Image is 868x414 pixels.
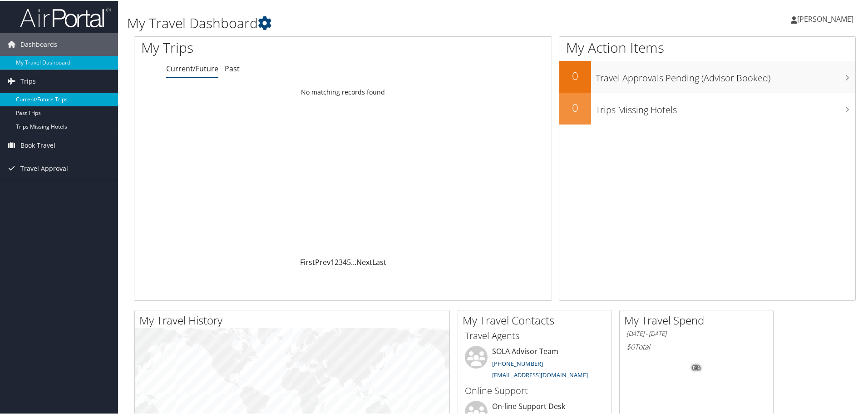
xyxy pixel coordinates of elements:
h6: [DATE] - [DATE] [626,329,766,337]
a: First [300,256,315,266]
a: [EMAIL_ADDRESS][DOMAIN_NAME] [492,370,588,378]
a: [PERSON_NAME] [791,5,863,32]
span: Dashboards [20,32,57,55]
h2: 0 [559,67,591,83]
h1: My Trips [141,37,371,56]
h2: 0 [559,99,591,115]
span: Travel Approval [20,156,68,179]
a: 4 [343,256,347,266]
span: $0 [626,341,635,351]
a: Next [356,256,372,266]
span: Trips [20,69,36,92]
a: 2 [335,256,339,266]
h3: Travel Approvals Pending (Advisor Booked) [596,66,855,84]
h2: My Travel Contacts [463,312,612,327]
tspan: 0% [693,364,700,370]
li: SOLA Advisor Team [460,345,609,382]
h2: My Travel Spend [624,312,773,327]
span: [PERSON_NAME] [797,13,853,23]
img: airportal-logo.png [20,6,111,27]
a: 5 [347,256,351,266]
h6: Total [626,341,766,351]
td: No matching records found [134,83,552,100]
span: … [351,256,356,266]
h3: Travel Agents [465,329,605,341]
h1: My Travel Dashboard [127,13,617,32]
h3: Online Support [465,384,605,396]
a: Past [225,63,240,73]
a: Current/Future [166,63,218,73]
a: 0Travel Approvals Pending (Advisor Booked) [559,60,855,92]
a: [PHONE_NUMBER] [492,359,543,367]
a: 3 [339,256,343,266]
h3: Trips Missing Hotels [596,98,855,115]
h2: My Travel History [139,312,449,327]
a: Prev [315,256,330,266]
a: 1 [330,256,335,266]
a: 0Trips Missing Hotels [559,92,855,124]
a: Last [372,256,386,266]
h1: My Action Items [559,37,855,56]
span: Book Travel [20,133,55,156]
